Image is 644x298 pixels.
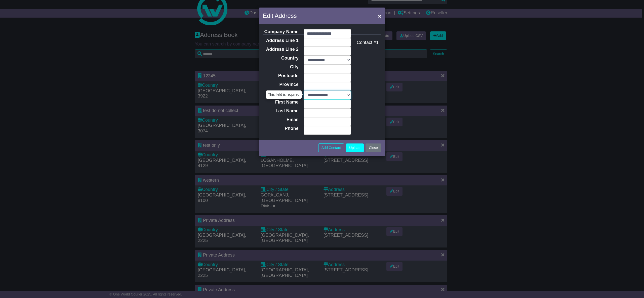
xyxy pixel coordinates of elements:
[259,91,301,96] label: Address Type
[376,11,384,21] button: Close
[346,143,364,152] button: Upload
[259,56,301,61] label: Country
[259,126,301,131] label: Phone
[263,11,297,20] h5: Edit Address
[366,143,381,152] button: Close
[266,91,301,98] div: This field is required
[357,40,379,45] span: Contact #1
[259,100,301,105] label: First Name
[259,64,301,70] label: City
[259,73,301,79] label: Postcode
[378,13,381,19] span: ×
[259,47,301,52] label: Address Line 2
[259,82,301,87] label: Province
[259,29,301,35] label: Company Name
[259,108,301,114] label: Last Name
[259,38,301,43] label: Address Line 1
[259,117,301,123] label: Email
[318,143,344,152] button: Add Contact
